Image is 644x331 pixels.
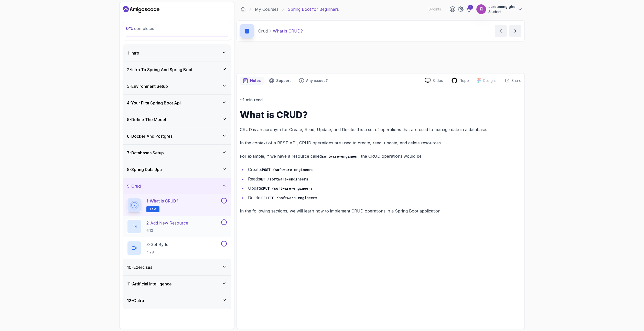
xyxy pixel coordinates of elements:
button: 10-Exercises [123,259,231,275]
p: What is CRUD? [273,28,303,34]
li: Delete: [246,194,521,201]
h1: What is CRUD? [240,110,521,120]
p: Repo [460,78,469,83]
h3: 12 - Outro [127,297,144,304]
p: 4:29 [146,250,168,255]
h3: 11 - Artificial Intelligence [127,281,172,287]
h3: 1 - Intro [127,50,139,56]
h3: 4 - Your First Spring Boot Api [127,100,181,106]
a: Slides [421,78,447,83]
p: Slides [433,78,443,83]
p: Student [488,9,516,14]
p: Any issues? [306,78,328,83]
h3: 9 - Crud [127,183,141,189]
button: 3-Environment Setup [123,78,231,94]
code: software-engineer [322,155,358,159]
span: 0 % [126,26,133,31]
p: 3 - Get By Id [146,241,168,248]
a: Repo [447,77,473,84]
button: 6-Docker And Postgres [123,128,231,144]
p: For example, if we have a resource called , the CRUD operations would be: [240,153,521,160]
span: Text [149,207,156,211]
button: 4-Your First Spring Boot Api [123,95,231,111]
a: Dashboard [241,7,246,12]
p: Support [276,78,291,83]
img: user profile image [476,4,486,14]
h3: 7 - Databases Setup [127,150,164,156]
p: Crud [258,28,268,34]
button: Feedback button [296,77,331,85]
code: PUT /software-engineers [263,187,313,191]
button: 5-Define The Model [123,111,231,128]
h3: 8 - Spring Data Jpa [127,166,162,173]
button: previous content [495,25,507,37]
li: Update: [246,185,521,192]
button: 9-Crud [123,178,231,194]
button: 3-Get By Id4:29 [127,241,227,255]
a: My Courses [255,6,278,12]
button: 7-Databases Setup [123,145,231,161]
a: Dashboard [123,5,159,14]
button: Support button [266,77,294,85]
h3: 3 - Environment Setup [127,83,168,89]
p: 6:10 [146,228,188,233]
p: 1 - What is CRUD? [146,198,178,204]
code: GET /software-engineers [259,177,308,181]
p: In the following sections, we will learn how to implement CRUD operations in a Spring Boot applic... [240,207,521,215]
button: 12-Outro [123,292,231,309]
li: Create: [246,166,521,173]
p: Share [511,78,521,83]
h3: 5 - Define The Model [127,116,166,123]
p: ~1 min read [240,96,521,103]
a: 1 [466,6,472,12]
h3: 10 - Exercises [127,264,152,270]
button: 2-Intro To Spring And Spring Boot [123,61,231,78]
button: Share [501,78,521,83]
li: Read: [246,175,521,183]
p: CRUD is an acronym for Create, Read, Update, and Delete. It is a set of operations that are used ... [240,126,521,133]
button: 2-Add New Resource6:10 [127,219,227,234]
p: Designs [483,78,497,83]
h3: 6 - Docker And Postgres [127,133,173,139]
div: 1 [468,5,473,10]
button: user profile imagescreaming gheStudent [476,4,523,14]
p: In the context of a REST API, CRUD operations are used to create, read, update, and delete resour... [240,139,521,146]
button: next content [509,25,521,37]
span: completed [126,26,154,31]
button: notes button [240,77,264,85]
button: 11-Artificial Intelligence [123,276,231,292]
code: POST /software-engineers [262,168,314,172]
p: Notes [250,78,261,83]
button: 1-Intro [123,45,231,61]
code: DELETE /software-engineers [261,196,317,200]
p: Spring Boot for Beginners [288,6,339,12]
button: 1-What is CRUD?Text [127,198,227,212]
p: 2 - Add New Resource [146,220,188,226]
h3: 2 - Intro To Spring And Spring Boot [127,67,192,73]
p: screaming ghe [488,4,516,9]
button: 8-Spring Data Jpa [123,161,231,178]
p: 0 Points [428,7,441,12]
